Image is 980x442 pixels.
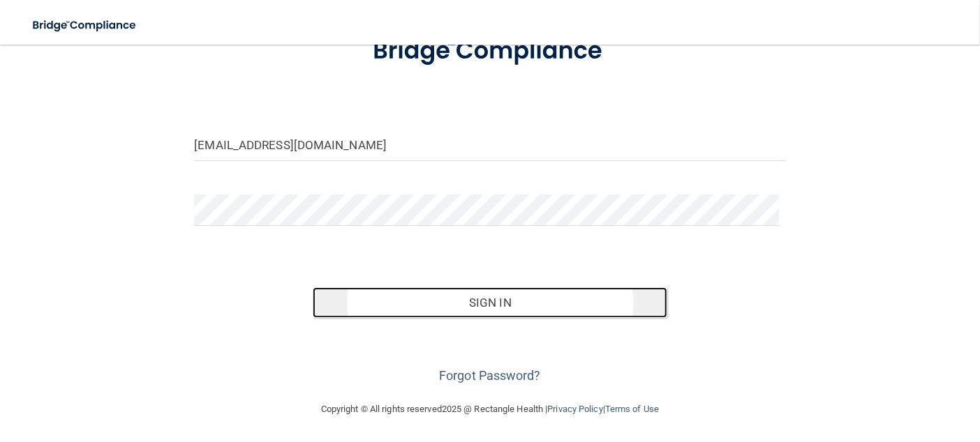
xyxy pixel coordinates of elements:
img: bridge_compliance_login_screen.278c3ca4.svg [348,20,633,83]
input: Email [194,130,785,161]
a: Privacy Policy [547,404,602,414]
div: Copyright © All rights reserved 2025 @ Rectangle Health | | [235,387,745,432]
a: Forgot Password? [439,368,541,383]
img: bridge_compliance_login_screen.278c3ca4.svg [21,11,149,40]
a: Terms of Use [605,404,659,414]
button: Sign In [313,287,667,318]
